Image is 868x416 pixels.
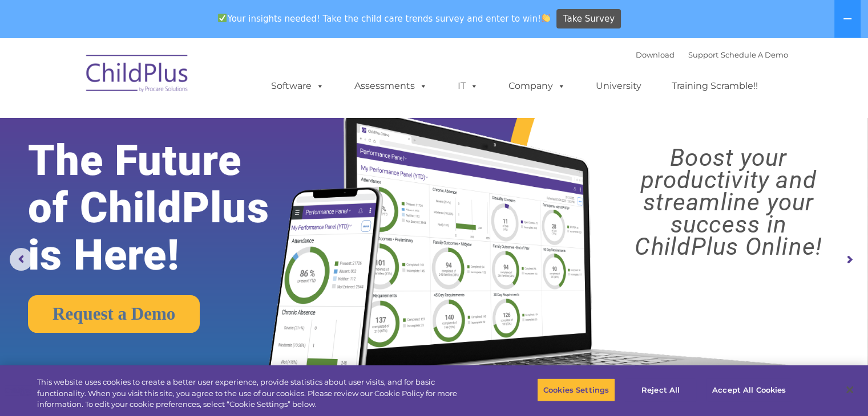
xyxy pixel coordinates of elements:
[636,50,788,59] font: |
[625,378,696,402] button: Reject All
[584,75,653,97] a: University
[542,14,550,22] img: 👏
[28,137,305,279] rs-layer: The Future of ChildPlus is Here!
[563,9,615,29] span: Take Survey
[159,75,193,84] span: Last name
[260,75,336,97] a: Software
[706,378,792,402] button: Accept All Cookies
[600,146,857,258] rs-layer: Boost your productivity and streamline your success in ChildPlus Online!
[343,75,439,97] a: Assessments
[446,75,490,97] a: IT
[497,75,577,97] a: Company
[537,378,615,402] button: Cookies Settings
[837,377,862,402] button: Close
[213,7,555,30] span: Your insights needed! Take the child care trends survey and enter to win!
[159,122,207,130] span: Phone number
[660,75,769,97] a: Training Scramble!!
[28,295,200,333] a: Request a Demo
[636,50,675,59] a: Download
[721,50,788,59] a: Schedule A Demo
[80,47,195,104] img: ChildPlus by Procare Solutions
[37,377,478,410] div: This website uses cookies to create a better user experience, provide statistics about user visit...
[688,50,718,59] a: Support
[556,9,621,29] a: Take Survey
[218,14,227,22] img: ✅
